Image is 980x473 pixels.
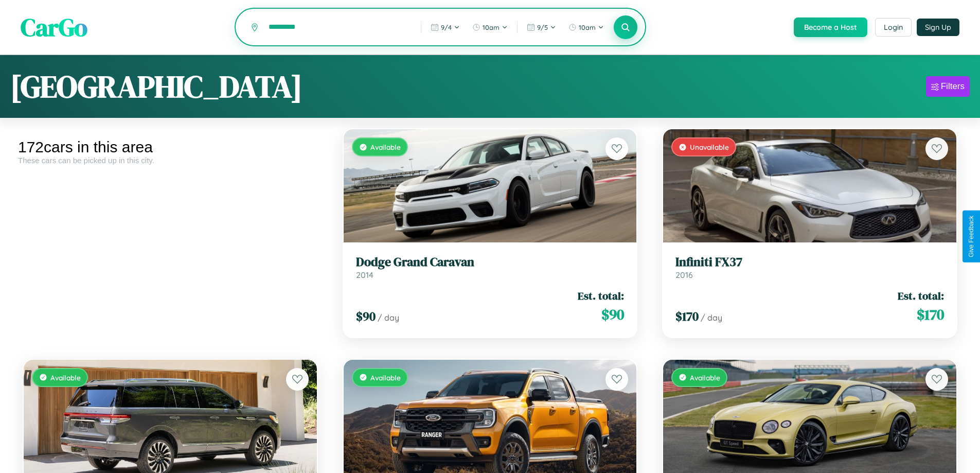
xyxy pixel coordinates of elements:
[578,288,624,303] span: Est. total:
[917,304,944,325] span: $ 170
[579,23,596,31] span: 10am
[467,19,513,36] button: 10am
[370,143,401,151] span: Available
[675,255,944,280] a: Infiniti FX372016
[18,138,323,156] div: 172 cars in this area
[926,76,970,97] button: Filters
[50,373,81,382] span: Available
[675,255,944,270] h3: Infiniti FX37
[941,81,965,92] div: Filters
[690,373,720,382] span: Available
[690,143,729,151] span: Unavailable
[356,255,625,280] a: Dodge Grand Caravan2014
[522,19,561,36] button: 9/5
[875,18,912,37] button: Login
[441,23,452,31] span: 9 / 4
[378,312,399,323] span: / day
[356,308,376,325] span: $ 90
[356,270,373,280] span: 2014
[537,23,548,31] span: 9 / 5
[425,19,465,36] button: 9/4
[483,23,500,31] span: 10am
[18,156,323,165] div: These cars can be picked up in this city.
[675,308,699,325] span: $ 170
[898,288,944,303] span: Est. total:
[968,216,975,257] div: Give Feedback
[563,19,609,36] button: 10am
[675,270,693,280] span: 2016
[701,312,722,323] span: / day
[917,19,959,36] button: Sign Up
[356,255,625,270] h3: Dodge Grand Caravan
[794,17,867,37] button: Become a Host
[601,304,624,325] span: $ 90
[10,65,302,108] h1: [GEOGRAPHIC_DATA]
[370,373,401,382] span: Available
[21,10,87,44] span: CarGo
